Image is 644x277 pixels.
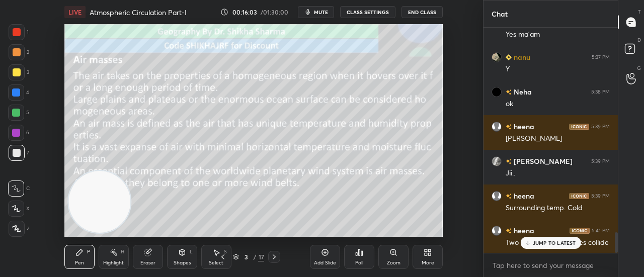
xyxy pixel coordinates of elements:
[506,134,610,144] div: [PERSON_NAME]
[64,6,86,18] div: LIVE
[512,156,573,166] h6: [PERSON_NAME]
[387,260,400,265] div: Zoom
[422,260,434,265] div: More
[591,158,610,164] div: 5:39 PM
[492,156,502,166] img: 0d4805acf6b240fa9d0693551379312d.jpg
[506,159,512,164] img: no-rating-badge.077c3623.svg
[506,168,610,178] div: Jii..
[592,228,610,234] div: 5:41 PM
[512,86,532,97] h6: Neha
[340,6,395,18] button: CLASS SETTINGS
[512,191,534,201] h6: heena
[637,64,641,72] p: G
[506,99,610,109] div: ok
[506,124,512,130] img: no-rating-badge.077c3623.svg
[512,225,534,236] h6: heena
[492,87,502,97] img: 06a4131bc21a4a188d19c08fcb85f42b.56773033_3
[506,238,610,248] div: Two different air masses collide
[401,6,443,18] button: End Class
[570,228,590,234] img: iconic-dark.1390631f.png
[506,89,512,95] img: no-rating-badge.077c3623.svg
[298,6,334,18] button: mute
[591,124,610,130] div: 5:39 PM
[569,124,589,130] img: iconic-dark.1390631f.png
[8,105,29,121] div: 5
[314,9,328,16] span: mute
[8,180,30,197] div: C
[506,194,512,199] img: no-rating-badge.077c3623.svg
[506,30,610,40] div: Yes ma'am
[533,240,576,246] p: JUMP TO LATEST
[506,54,512,60] img: Learner_Badge_beginner_1_8b307cf2a0.svg
[9,44,29,60] div: 2
[103,260,124,265] div: Highlight
[8,201,30,217] div: X
[512,121,534,132] h6: heena
[224,249,227,254] div: S
[140,260,155,265] div: Eraser
[87,249,90,254] div: P
[258,252,264,261] div: 17
[484,28,618,253] div: grid
[492,191,502,201] img: default.png
[9,24,29,40] div: 1
[9,221,30,237] div: Z
[637,36,641,44] p: D
[569,193,589,199] img: iconic-dark.1390631f.png
[492,122,502,132] img: default.png
[492,52,502,62] img: eb8654f931564f15ae689b837debe6ef.jpg
[75,260,84,265] div: Pen
[253,254,256,260] div: /
[9,64,29,80] div: 3
[314,260,336,265] div: Add Slide
[9,145,29,161] div: 7
[638,8,641,16] p: T
[8,125,29,141] div: 6
[492,226,502,236] img: default.png
[591,193,610,199] div: 5:39 PM
[591,89,610,95] div: 5:38 PM
[506,64,610,74] div: Y
[241,254,251,260] div: 3
[121,249,124,254] div: H
[8,84,29,101] div: 4
[506,228,512,234] img: no-rating-badge.077c3623.svg
[355,260,363,265] div: Poll
[592,54,610,60] div: 5:37 PM
[90,8,187,17] h4: Atmospheric Circulation Part-I
[209,260,223,265] div: Select
[506,203,610,213] div: Surrounding temp. Cold
[174,260,191,265] div: Shapes
[512,52,530,62] h6: nanu
[190,249,193,254] div: L
[484,1,516,27] p: Chat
